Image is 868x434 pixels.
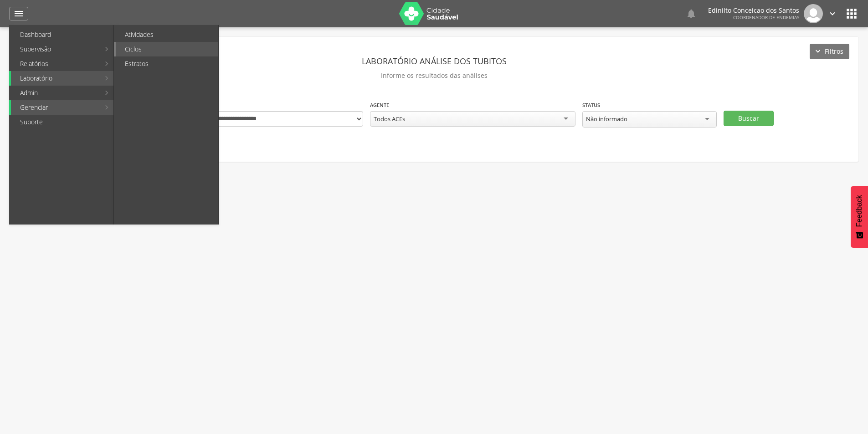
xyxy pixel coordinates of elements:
a:  [686,4,697,23]
a:  [827,4,837,23]
label: Status [582,102,600,109]
a: Dashboard [11,27,113,42]
i:  [844,6,859,21]
header: Laboratório análise dos tubitos [16,53,852,69]
p: Informe os resultados das análises [16,69,852,82]
a: Laboratório [11,71,100,86]
i:  [827,9,837,19]
div: Todos ACEs [374,115,405,123]
a: Supervisão [11,42,100,56]
span: Coordenador de Endemias [733,14,799,20]
label: Agente [370,102,389,109]
a: Admin [11,86,100,100]
button: Feedback - Mostrar pesquisa [851,186,868,248]
div: Não informado [586,115,627,123]
p: Edinilto Conceicao dos Santos [708,7,799,14]
span: Feedback [855,195,863,227]
a: Estratos [116,56,218,71]
a: Relatórios [11,56,100,71]
a: Atividades [116,27,218,42]
button: Filtros [810,44,849,59]
a: Gerenciar [11,100,100,115]
button: Buscar [724,111,774,126]
a: Ciclos [116,42,218,56]
i:  [13,8,24,19]
a:  [9,7,28,20]
a: Suporte [11,115,113,129]
i:  [686,8,697,19]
